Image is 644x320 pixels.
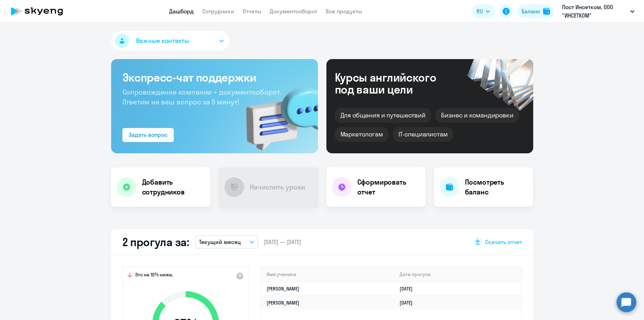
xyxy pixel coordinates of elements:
[335,71,455,95] div: Курсы английского под ваши цели
[202,8,234,15] a: Сотрудники
[517,4,554,18] button: Балансbalance
[236,74,318,153] img: bg-img
[111,31,229,51] button: Важные контакты
[267,286,299,292] a: [PERSON_NAME]
[472,4,495,18] button: RU
[264,238,301,246] span: [DATE] — [DATE]
[393,127,453,142] div: IT-специалистам
[435,108,519,123] div: Бизнес и командировки
[122,70,307,84] h3: Экспресс-чат поддержки
[122,88,281,106] span: Сопровождение компании + документооборот. Ответим на ваш вопрос за 5 минут!
[357,177,420,197] h4: Сформировать отчет
[169,8,194,15] a: Дашборд
[335,127,389,142] div: Маркетологам
[136,36,189,45] span: Важные контакты
[485,238,522,246] span: Скачать отчет
[400,286,418,292] a: [DATE]
[562,3,627,20] p: Пост Инсетком, ООО "ИНСЕТКОМ"
[142,177,205,197] h4: Добавить сотрудников
[243,8,261,15] a: Отчеты
[135,271,173,280] span: Это на 10% ниже,
[129,130,167,139] div: Задать вопрос
[394,267,521,282] th: Дата прогула
[122,235,189,249] h2: 2 прогула за:
[559,3,638,20] button: Пост Инсетком, ООО "ИНСЕТКОМ"
[267,300,299,306] a: [PERSON_NAME]
[195,235,258,249] button: Текущий месяц
[199,238,241,246] p: Текущий месяц
[250,182,306,192] h4: Начислить уроки
[477,7,483,15] span: RU
[270,8,317,15] a: Документооборот
[465,177,528,197] h4: Посмотреть баланс
[261,267,394,282] th: Имя ученика
[326,8,362,15] a: Все продукты
[122,128,174,142] button: Задать вопрос
[400,300,418,306] a: [DATE]
[522,7,540,15] div: Баланс
[335,108,432,123] div: Для общения и путешествий
[543,8,550,15] img: balance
